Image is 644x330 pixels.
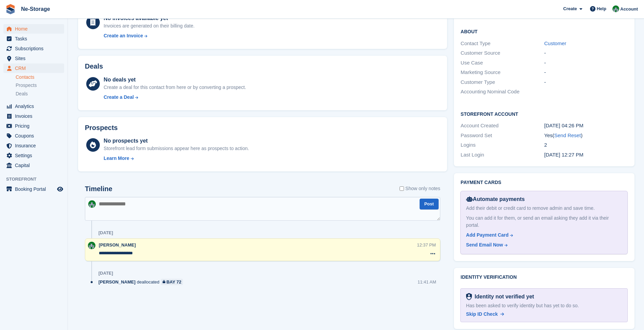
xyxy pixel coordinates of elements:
[99,242,136,247] span: [PERSON_NAME]
[466,293,472,300] img: Identity Verification Ready
[461,49,544,57] div: Customer Source
[466,232,509,239] div: Add Payment Card
[88,200,96,208] img: Charlotte Nesbitt
[544,49,628,57] div: -
[418,279,436,285] div: 11:41 AM
[15,161,56,170] span: Capital
[554,132,581,138] a: Send Reset
[544,152,584,158] time: 2025-04-02 11:27:14 UTC
[15,34,56,43] span: Tasks
[544,141,628,149] div: 2
[104,155,129,162] div: Learn More
[16,82,64,89] a: Prospects
[15,151,56,160] span: Settings
[552,132,582,138] span: ( )
[16,90,64,97] a: Deals
[597,5,606,12] span: Help
[15,63,56,73] span: CRM
[3,44,64,53] a: menu
[461,132,544,140] div: Password Set
[400,185,440,192] label: Show only notes
[466,215,622,229] div: You can add it for them, or send an email asking they add it via their portal.
[461,69,544,76] div: Marketing Source
[3,184,64,194] a: menu
[461,40,544,48] div: Contact Type
[15,102,56,111] span: Analytics
[400,185,404,192] input: Show only notes
[461,88,544,96] div: Accounting Nominal Code
[56,185,64,193] a: Preview store
[161,279,183,285] a: BAY 72
[461,78,544,86] div: Customer Type
[15,24,56,34] span: Home
[472,293,534,301] div: Identity not verified yet
[15,111,56,121] span: Invoices
[3,34,64,43] a: menu
[6,176,68,183] span: Storefront
[15,131,56,141] span: Coupons
[3,111,64,121] a: menu
[16,74,64,80] a: Contacts
[3,131,64,141] a: menu
[466,311,504,318] a: Skip ID Check
[3,63,64,73] a: menu
[466,302,622,309] div: Has been asked to verify identity but has yet to do so.
[461,59,544,67] div: Use Case
[563,5,577,12] span: Create
[461,141,544,149] div: Logins
[15,54,56,63] span: Sites
[104,32,143,39] div: Create an Invoice
[466,241,503,249] div: Send Email Now
[3,102,64,111] a: menu
[544,40,566,46] a: Customer
[16,91,28,97] span: Deals
[461,151,544,159] div: Last Login
[15,141,56,150] span: Insurance
[98,279,135,285] span: [PERSON_NAME]
[104,76,246,84] div: No deals yet
[461,110,628,117] h2: Storefront Account
[3,121,64,131] a: menu
[466,232,619,239] a: Add Payment Card
[85,185,112,193] h2: Timeline
[104,32,195,39] a: Create an Invoice
[544,78,628,86] div: -
[461,28,628,35] h2: About
[544,59,628,67] div: -
[88,242,95,249] img: Charlotte Nesbitt
[15,121,56,131] span: Pricing
[18,3,53,15] a: Ne-Storage
[85,62,103,70] h2: Deals
[104,84,246,91] div: Create a deal for this contact from here or by converting a prospect.
[544,132,628,140] div: Yes
[3,54,64,63] a: menu
[5,4,16,14] img: stora-icon-8386f47178a22dfd0bd8f6a31ec36ba5ce8667c1dd55bd0f319d3a0aa187defe.svg
[15,184,56,194] span: Booking Portal
[544,122,628,130] div: [DATE] 04:26 PM
[461,275,628,280] h2: Identity verification
[420,199,439,210] button: Post
[3,161,64,170] a: menu
[98,230,113,236] div: [DATE]
[417,242,436,248] div: 12:37 PM
[104,14,195,22] div: No invoices available yet
[466,205,622,212] div: Add their debit or credit card to remove admin and save time.
[466,311,498,317] span: Skip ID Check
[166,279,181,285] div: BAY 72
[98,271,113,276] div: [DATE]
[104,94,246,101] a: Create a Deal
[3,151,64,160] a: menu
[3,141,64,150] a: menu
[104,137,249,145] div: No prospects yet
[15,44,56,53] span: Subscriptions
[3,24,64,34] a: menu
[104,22,195,30] div: Invoices are generated on their billing date.
[98,279,186,285] div: deallocated
[104,155,249,162] a: Learn More
[612,5,619,12] img: Charlotte Nesbitt
[461,122,544,130] div: Account Created
[104,145,249,152] div: Storefront lead form submissions appear here as prospects to action.
[16,82,37,89] span: Prospects
[104,94,134,101] div: Create a Deal
[466,195,622,203] div: Automate payments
